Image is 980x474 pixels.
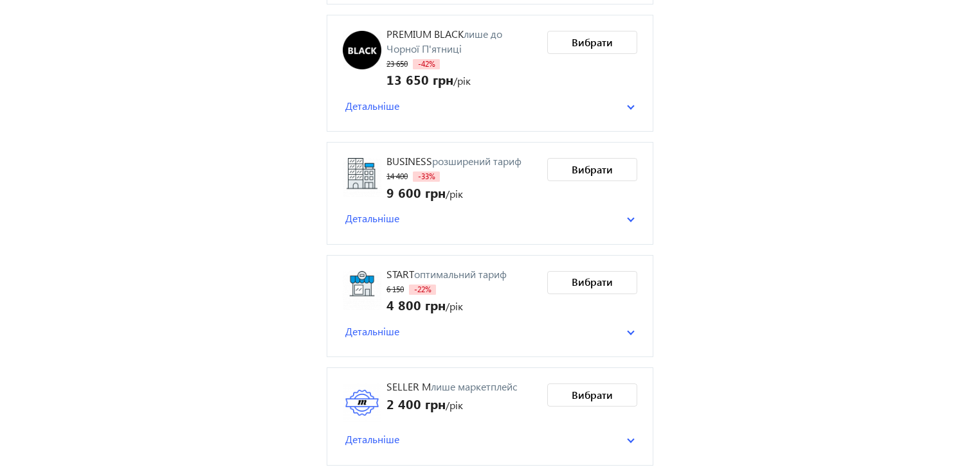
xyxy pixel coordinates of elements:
[386,295,446,313] span: 4 800 грн
[386,59,408,69] span: 23 650
[572,35,613,49] span: Вибрати
[386,183,522,201] div: /рік
[572,275,613,289] span: Вибрати
[386,267,414,281] span: Start
[431,380,517,393] span: лише маркетплейс
[345,432,399,446] span: Детальніше
[386,171,408,181] span: 14 400
[572,162,613,177] span: Вибрати
[547,383,637,407] button: Вибрати
[386,295,507,313] div: /рік
[386,70,537,88] div: /рік
[386,285,404,294] span: 6 150
[386,70,453,88] span: 13 650 грн
[409,285,436,295] span: -22%
[343,31,381,69] img: PREMIUM BLACK
[432,154,522,168] span: розширений тариф
[414,267,507,281] span: оптимальний тариф
[547,31,637,54] button: Вибрати
[343,158,381,197] img: Business
[386,154,432,168] span: Business
[386,380,431,393] span: Seller M
[547,271,637,294] button: Вибрати
[572,388,613,402] span: Вибрати
[343,430,637,449] mat-expansion-panel-header: Детальніше
[345,211,399,225] span: Детальніше
[386,183,446,201] span: 9 600 грн
[386,27,464,40] span: PREMIUM BLACK
[345,324,399,338] span: Детальніше
[547,158,637,181] button: Вибрати
[343,271,381,310] img: Start
[386,394,446,412] span: 2 400 грн
[343,96,637,116] mat-expansion-panel-header: Детальніше
[413,59,440,69] span: -42%
[386,27,502,55] span: лише до Чорної П'ятниці
[343,209,637,228] mat-expansion-panel-header: Детальніше
[343,383,381,422] img: Seller M
[345,99,399,113] span: Детальніше
[343,322,637,341] mat-expansion-panel-header: Детальніше
[413,171,440,182] span: -33%
[386,394,517,412] div: /рік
